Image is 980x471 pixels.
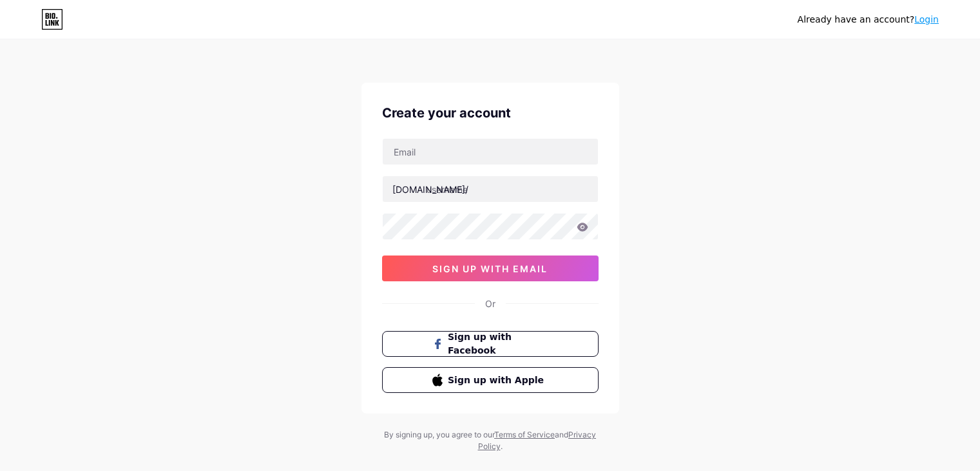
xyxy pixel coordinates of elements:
span: Sign up with Facebook [448,330,548,357]
span: sign up with email [432,263,548,274]
div: Or [485,297,495,310]
button: Sign up with Apple [382,367,599,393]
input: Email [383,139,598,165]
div: [DOMAIN_NAME]/ [392,183,468,196]
div: By signing up, you agree to our and . [381,429,600,452]
span: Sign up with Apple [448,374,548,387]
button: Sign up with Facebook [382,331,599,357]
button: sign up with email [382,256,599,281]
div: Already have an account? [798,13,939,26]
div: Create your account [382,103,599,123]
a: Login [914,14,939,25]
input: username [383,176,598,202]
a: Terms of Service [494,430,555,439]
